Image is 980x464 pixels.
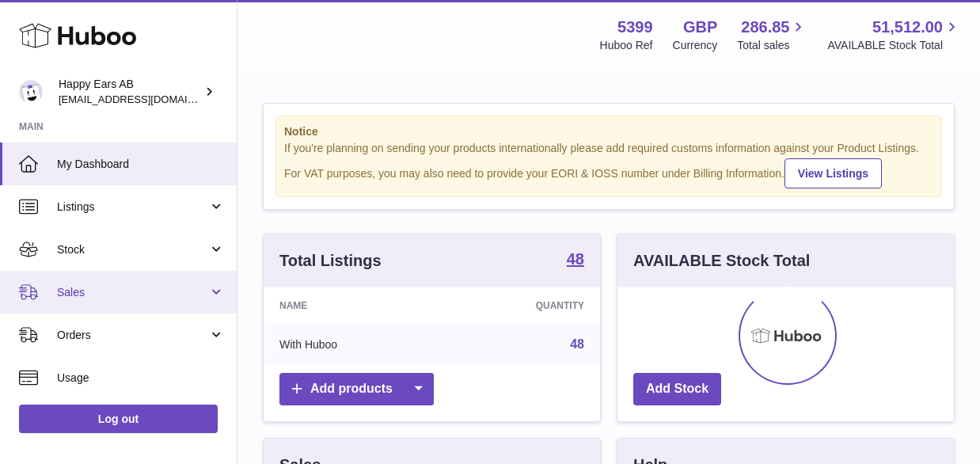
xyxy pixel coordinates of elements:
[279,250,382,272] h3: Total Listings
[737,38,807,53] span: Total sales
[633,250,810,272] h3: AVAILABLE Stock Total
[57,157,225,172] span: My Dashboard
[570,337,584,351] a: 48
[567,251,584,270] a: 48
[57,328,208,343] span: Orders
[284,124,933,139] strong: Notice
[59,77,201,107] div: Happy Ears AB
[827,38,961,53] span: AVAILABLE Stock Total
[59,93,233,105] span: [EMAIL_ADDRESS][DOMAIN_NAME]
[633,373,721,405] a: Add Stock
[284,141,933,188] div: If you're planning on sending your products internationally please add required customs informati...
[737,17,807,53] a: 286.85 Total sales
[264,287,441,324] th: Name
[617,17,653,38] strong: 5399
[57,285,208,300] span: Sales
[683,17,717,38] strong: GBP
[441,287,600,324] th: Quantity
[279,373,434,405] a: Add products
[57,242,208,257] span: Stock
[57,371,225,386] span: Usage
[264,324,441,365] td: With Huboo
[19,405,218,433] a: Log out
[827,17,961,53] a: 51,512.00 AVAILABLE Stock Total
[741,17,789,38] span: 286.85
[19,80,43,104] img: 3pl@happyearsearplugs.com
[784,158,882,188] a: View Listings
[872,17,943,38] span: 51,512.00
[57,200,208,215] span: Listings
[600,38,653,53] div: Huboo Ref
[567,251,584,267] strong: 48
[673,38,718,53] div: Currency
